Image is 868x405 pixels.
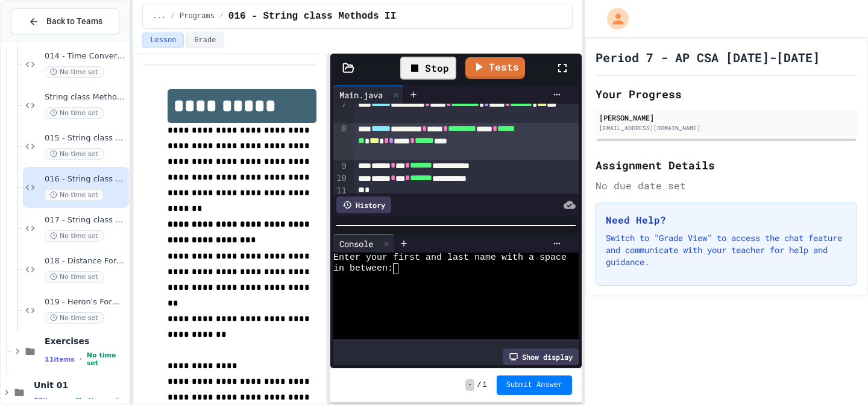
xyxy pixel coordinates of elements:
[596,49,820,66] h1: Period 7 - AP CSA [DATE]-[DATE]
[336,196,391,213] div: History
[228,9,396,24] span: 016 - String class Methods II
[333,172,348,184] div: 10
[45,92,127,102] span: String class Methods Introduction
[599,124,854,133] div: [EMAIL_ADDRESS][DOMAIN_NAME]
[219,11,224,21] span: /
[34,397,64,404] span: 20 items
[596,157,857,174] h2: Assignment Details
[45,297,127,307] span: 019 - Heron's Formula
[594,5,632,33] div: My Account
[11,8,119,34] button: Back to Teams
[465,57,525,79] a: Tests
[69,395,71,405] span: •
[45,148,104,160] span: No time set
[76,397,119,404] span: No time set
[606,232,847,268] p: Switch to "Grade View" to access the chat feature and communicate with your teacher for help and ...
[497,375,573,395] button: Submit Answer
[606,213,847,227] h3: Need Help?
[333,234,394,253] div: Console
[333,253,567,263] span: Enter your first and last name with a space
[180,11,215,21] span: Programs
[45,174,127,184] span: 016 - String class Methods II
[45,271,104,283] span: No time set
[45,336,127,347] span: Exercises
[80,354,82,364] span: •
[46,15,102,28] span: Back to Teams
[333,185,348,197] div: 11
[45,312,104,324] span: No time set
[333,98,348,123] div: 7
[333,86,404,104] div: Main.java
[87,351,127,367] span: No time set
[506,380,563,390] span: Submit Answer
[333,160,348,172] div: 9
[465,379,474,391] span: -
[333,89,389,101] div: Main.java
[45,356,75,363] span: 11 items
[333,237,379,250] div: Console
[503,348,579,365] div: Show display
[477,380,481,390] span: /
[333,263,393,274] span: in between:
[596,178,857,193] div: No due date set
[34,380,127,391] span: Unit 01
[171,11,175,21] span: /
[45,51,127,61] span: 014 - Time Conversion
[599,112,854,123] div: [PERSON_NAME]
[400,57,456,80] div: Stop
[45,230,104,242] span: No time set
[333,123,348,160] div: 8
[596,86,857,102] h2: Your Progress
[45,133,127,143] span: 015 - String class Methods I
[482,380,486,390] span: 1
[142,33,184,48] button: Lesson
[153,11,166,21] span: ...
[45,66,104,78] span: No time set
[186,33,224,48] button: Grade
[45,189,104,201] span: No time set
[45,107,104,119] span: No time set
[45,215,127,225] span: 017 - String class Methods III
[45,256,127,266] span: 018 - Distance Formula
